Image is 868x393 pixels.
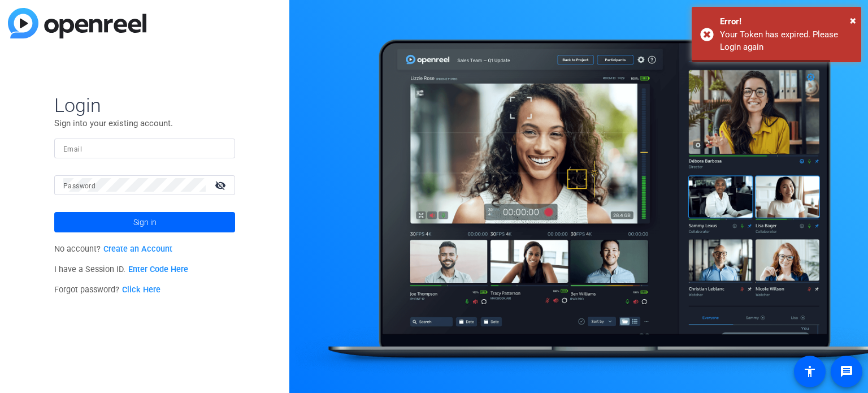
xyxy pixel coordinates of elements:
span: × [850,14,856,27]
span: Login [54,93,235,117]
span: Sign in [133,208,157,236]
mat-label: Password [63,182,96,190]
a: Enter Code Here [128,265,188,274]
a: Click Here [122,285,160,295]
div: Error! [720,15,853,28]
img: blue-gradient.svg [8,8,146,38]
span: Forgot password? [54,285,160,295]
mat-icon: message [840,365,853,378]
mat-label: Email [63,145,82,153]
div: Your Token has expired. Please Login again [720,28,853,54]
mat-icon: accessibility [803,365,817,378]
span: I have a Session ID. [54,265,188,274]
a: Create an Account [103,244,172,254]
mat-icon: visibility_off [208,177,235,193]
p: Sign into your existing account. [54,117,235,129]
button: Sign in [54,212,235,232]
input: Enter Email Address [63,141,226,155]
span: No account? [54,244,172,254]
button: Close [850,12,856,29]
